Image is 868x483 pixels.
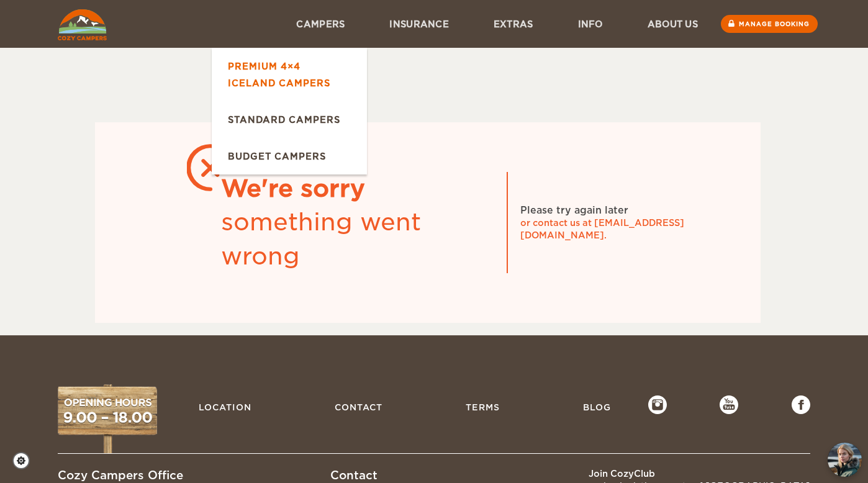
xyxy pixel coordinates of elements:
div: Please try again later [520,204,628,217]
button: chat-button [828,443,862,477]
a: Premium 4×4 Iceland Campers [212,48,367,101]
a: Contact [328,395,389,419]
a: Budget Campers [212,138,367,174]
img: Cozy Campers [58,9,107,40]
a: Location [192,395,258,419]
div: or contact us at [EMAIL_ADDRESS][DOMAIN_NAME]. [520,217,707,241]
a: Terms [459,395,506,419]
img: Freyja at Cozy Campers [828,443,862,477]
a: Cookie settings [12,452,38,469]
div: something went wrong [221,205,494,273]
a: Standard Campers [212,101,367,138]
a: Manage booking [721,15,818,33]
a: Blog [577,395,617,419]
div: We're sorry [221,172,494,205]
div: Join CozyClub [589,467,810,480]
